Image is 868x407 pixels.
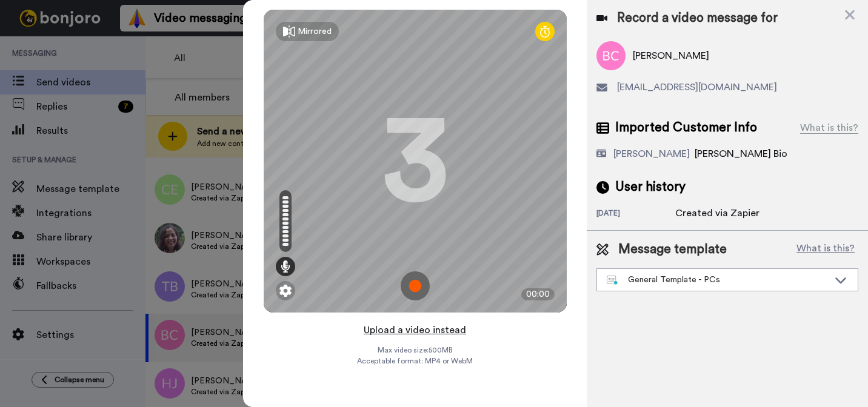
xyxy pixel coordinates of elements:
[618,240,727,259] span: Message template
[675,206,760,220] div: Created via Zapier
[695,149,787,159] span: [PERSON_NAME] Bio
[615,178,686,196] span: User history
[279,285,292,297] img: ic_gear.svg
[521,288,555,300] div: 00:00
[607,276,618,285] img: nextgen-template.svg
[596,208,675,220] div: [DATE]
[382,116,449,207] div: 3
[401,271,430,300] img: ic_record_start.svg
[607,274,829,286] div: General Template - PCs
[378,345,453,355] span: Max video size: 500 MB
[360,322,470,338] button: Upload a video instead
[800,121,858,135] div: What is this?
[357,356,473,366] span: Acceptable format: MP4 or WebM
[793,240,858,259] button: What is this?
[615,119,757,137] span: Imported Customer Info
[617,80,777,94] span: [EMAIL_ADDRESS][DOMAIN_NAME]
[613,147,690,161] div: [PERSON_NAME]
